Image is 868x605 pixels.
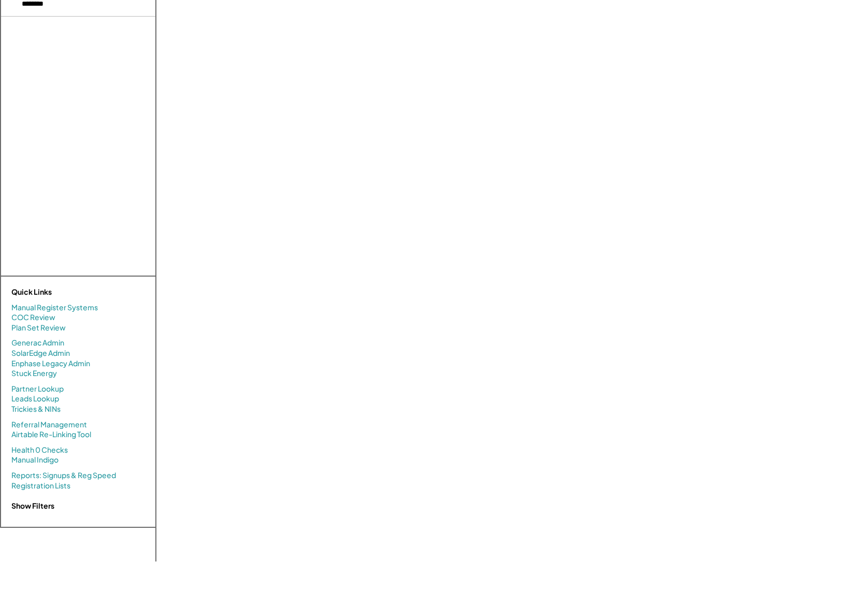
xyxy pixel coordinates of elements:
[11,368,57,379] a: Stuck Energy
[11,481,70,491] a: Registration Lists
[11,312,55,323] a: COC Review
[11,394,59,404] a: Leads Lookup
[11,470,116,481] a: Reports: Signups & Reg Speed
[11,358,90,369] a: Enphase Legacy Admin
[11,323,66,333] a: Plan Set Review
[11,429,91,440] a: Airtable Re-Linking Tool
[11,445,68,455] a: Health 0 Checks
[11,302,98,313] a: Manual Register Systems
[11,338,64,348] a: Generac Admin
[11,384,64,394] a: Partner Lookup
[11,420,87,430] a: Referral Management
[11,404,61,414] a: Trickies & NINs
[11,348,70,358] a: SolarEdge Admin
[11,501,54,510] strong: Show Filters
[11,287,115,297] div: Quick Links
[11,455,59,465] a: Manual Indigo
